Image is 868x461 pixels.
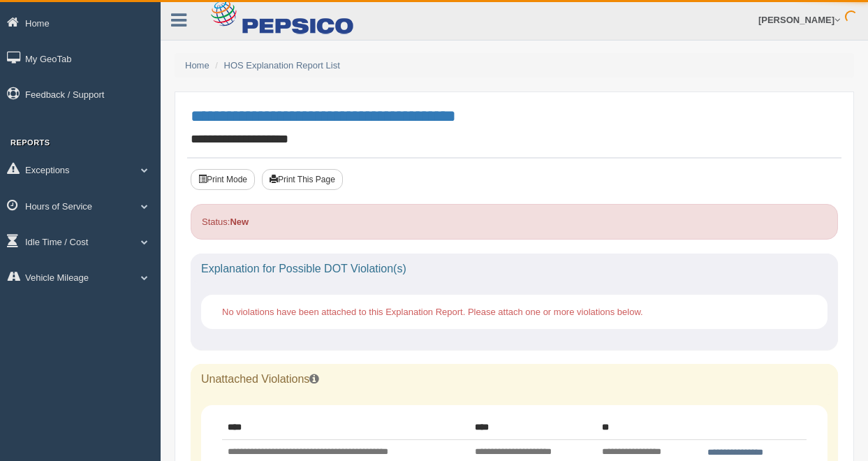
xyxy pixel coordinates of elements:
button: Print This Page [262,169,343,190]
strong: New [230,217,249,227]
div: Status: [191,204,838,240]
div: Unattached Violations [191,364,838,395]
span: No violations have been attached to this Explanation Report. Please attach one or more violations... [222,307,643,317]
a: HOS Explanation Report List [224,60,340,71]
div: Explanation for Possible DOT Violation(s) [191,254,838,284]
button: Print Mode [191,169,255,190]
a: Home [185,60,209,71]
